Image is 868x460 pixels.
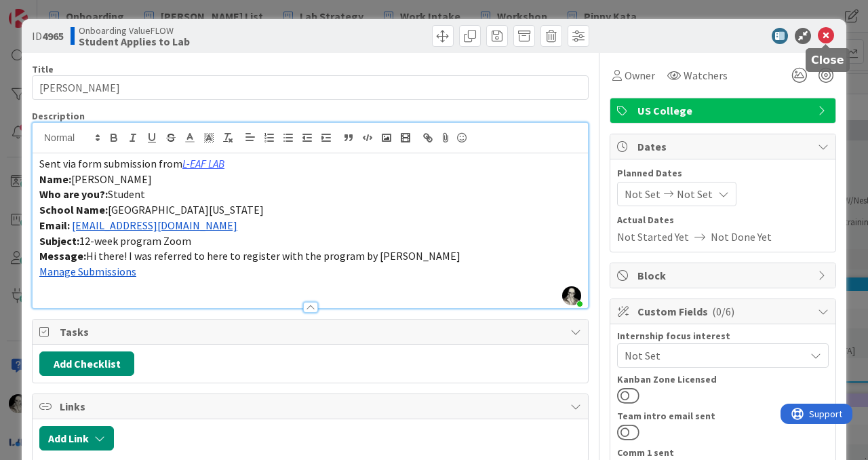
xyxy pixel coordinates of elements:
span: Not Started Yet [617,229,689,245]
span: Actual Dates [617,213,829,227]
label: Title [32,63,54,75]
span: Not Done Yet [711,229,772,245]
span: Block [637,267,811,284]
span: Tasks [60,324,564,340]
strong: Subject: [39,234,79,248]
a: [EMAIL_ADDRESS][DOMAIN_NAME] [72,218,237,232]
span: Not Set [625,347,805,364]
span: US College [637,102,811,119]
strong: Email: [39,218,70,232]
strong: Name: [39,172,71,186]
img: 5slRnFBaanOLW26e9PW3UnY7xOjyexml.jpeg [562,286,581,305]
div: Comm 1 sent [617,448,829,457]
span: Dates [637,138,811,155]
strong: School Name: [39,203,108,216]
span: Custom Fields [637,303,811,320]
span: [GEOGRAPHIC_DATA][US_STATE] [108,203,264,216]
span: Owner [625,67,655,83]
button: Add Checklist [39,351,134,376]
strong: Who are you?: [39,187,108,201]
button: Add Link [39,426,114,451]
h5: Close [811,54,844,66]
a: L-EAF LAB [182,157,224,170]
span: Planned Dates [617,166,829,180]
span: Description [32,110,85,122]
span: Support [28,2,62,18]
span: ( 0/6 ) [712,305,734,318]
span: Onboarding ValueFLOW [79,25,190,36]
div: Internship focus interest [617,331,829,341]
span: 12-week program Zoom [79,234,191,248]
span: Watchers [684,67,728,83]
span: Not Set [625,186,660,202]
div: Kanban Zone Licensed [617,375,829,384]
input: type card name here... [32,75,589,100]
span: Student [108,187,145,201]
b: Student Applies to Lab [79,36,190,47]
span: Links [60,398,564,415]
a: Manage Submissions [39,265,136,278]
span: ID [32,28,64,44]
span: Not Set [677,186,713,202]
strong: Message: [39,249,86,263]
b: 4965 [42,29,64,43]
span: Sent via form submission from [39,157,182,170]
span: [PERSON_NAME] [71,172,152,186]
div: Team intro email sent [617,411,829,421]
span: Hi there! I was referred to here to register with the program by [PERSON_NAME] [86,249,460,263]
